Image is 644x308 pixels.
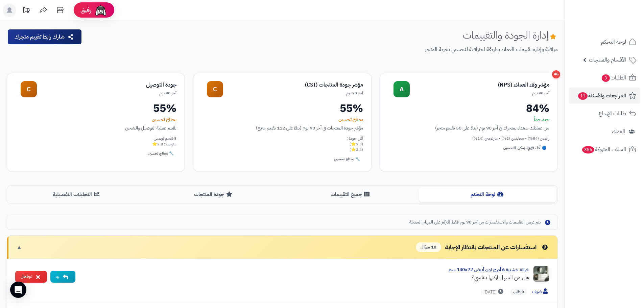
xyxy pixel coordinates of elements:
div: مؤشر ولاء العملاء (NPS) [410,81,549,89]
div: هل من السهل اركبها بنفسي؟ [81,274,529,282]
span: المراجعات والأسئلة [577,91,626,100]
button: جميع التقييمات [282,187,419,202]
h1: إدارة الجودة والتقييمات [463,29,558,41]
span: الطلبات [601,73,626,82]
div: A [393,81,410,97]
img: ai-face.png [94,3,108,17]
span: 11 [578,92,588,100]
div: راضين (84%) • محايدين (2%) • منزعجين (14%) [388,136,549,141]
div: 🔧 يحتاج تحسين [331,155,363,163]
span: ▼ [17,243,22,251]
a: المراجعات والأسئلة11 [569,88,640,104]
span: العملاء [612,127,625,136]
a: السلات المتروكة356 [569,141,640,158]
a: طلبات الإرجاع [569,105,640,122]
div: يحتاج تحسين [15,116,176,123]
span: الأقسام والمنتجات [589,55,626,65]
span: يتم عرض التقييمات والاستفسارات من آخر 90 يوم فقط للتركيز على المهام الحديثة [409,219,541,226]
span: رفيق [80,6,91,14]
div: آخر 90 يوم [223,90,363,96]
span: ضيف [532,288,549,295]
button: التحليلات التفصيلية [8,187,145,202]
button: شارك رابط تقييم متجرك [8,29,81,44]
div: 🔵 أداء قوي، يمكن التحسين [501,144,549,152]
img: Product [533,266,549,282]
div: Open Intercom Messenger [10,282,26,298]
span: السلات المتروكة [581,145,626,154]
span: 3 [601,74,610,82]
div: مؤشر جودة المنتجات في آخر 90 يوم (بناءً على 112 تقييم منتج) [201,124,363,132]
div: آخر 90 يوم [410,90,549,96]
span: 10 سؤال [416,242,441,252]
div: أقل جودة: (2.3⭐) (2.4⭐) [201,136,363,152]
div: جيد جداً [388,116,549,123]
span: 0 طلب [510,289,527,295]
div: C [207,81,223,97]
div: مؤشر جودة المنتجات (CSI) [223,81,363,89]
div: آخر 90 يوم [37,90,176,96]
a: خزانة خشبية 6 أدرج لون أبيض 140x72 سم [449,266,529,273]
div: 55% [201,103,363,114]
div: 55% [15,103,176,114]
button: رد [50,271,75,283]
div: تقييم عملية التوصيل والشحن [15,124,176,132]
button: جودة المنتجات [145,187,282,202]
div: استفسارات عن المنتجات بانتظار الإجابة [416,242,549,252]
span: طلبات الإرجاع [599,109,626,118]
span: 356 [581,146,595,154]
div: يحتاج تحسين [201,116,363,123]
img: logo-2.png [598,5,638,19]
a: العملاء [569,123,640,140]
div: 8 تقييم توصيل متوسط: 2.8⭐ [15,136,176,147]
button: لوحة التحكم [419,187,556,202]
div: 🔧 يحتاج تحسين [145,149,176,158]
div: C [21,81,37,97]
div: 46 [552,70,560,78]
p: مراقبة وإدارة تقييمات العملاء بطريقة احترافية لتحسين تجربة المتجر [88,46,558,53]
a: لوحة التحكم [569,34,640,50]
a: تحديثات المنصة [18,3,35,19]
span: لوحة التحكم [601,37,626,47]
div: جودة التوصيل [37,81,176,89]
span: [DATE] [483,289,505,295]
button: تجاهل [15,271,47,283]
div: 84% [388,103,549,114]
a: الطلبات3 [569,70,640,86]
div: من عملائك سعداء بمتجرك في آخر 90 يوم (بناءً على 50 تقييم متجر) [388,124,549,132]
